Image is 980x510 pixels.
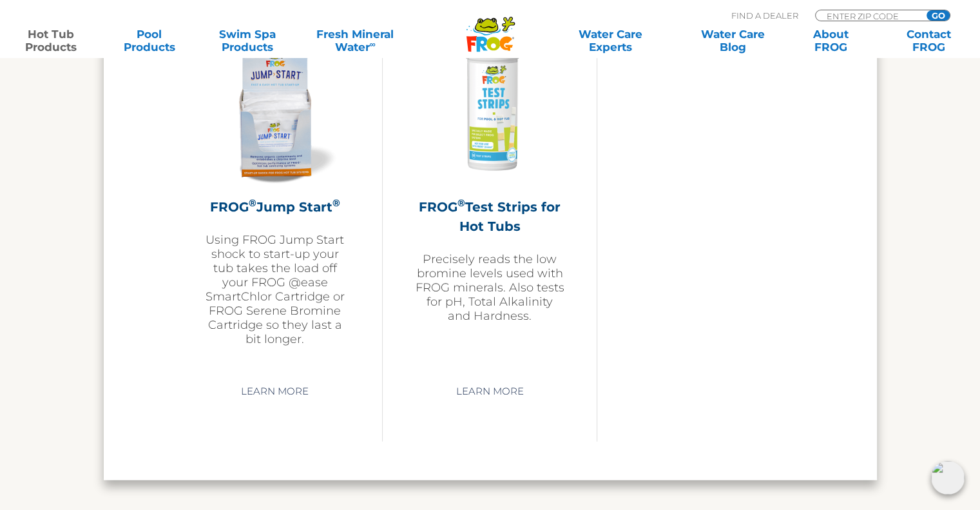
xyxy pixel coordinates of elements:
[695,28,771,54] a: Water CareBlog
[415,252,564,323] p: Precisely reads the low bromine levels used with FROG minerals. Also tests for pH, Total Alkalini...
[369,39,375,49] sup: ∞
[927,10,950,21] input: GO
[13,28,89,54] a: Hot TubProducts
[415,35,564,370] a: FROG®Test Strips for Hot TubsPrecisely reads the low bromine levels used with FROG minerals. Also...
[441,380,538,403] a: Learn More
[200,197,350,217] h2: FROG Jump Start
[111,28,187,54] a: PoolProducts
[332,197,340,209] sup: ®
[200,35,350,184] img: jump-start-300x300.png
[891,28,967,54] a: ContactFROG
[793,28,869,54] a: AboutFROG
[209,28,285,54] a: Swim SpaProducts
[548,28,673,54] a: Water CareExperts
[415,35,564,184] img: Frog-Test-Strip-bottle-300x300.png
[249,197,256,209] sup: ®
[200,35,350,370] a: FROG®Jump Start®Using FROG Jump Start shock to start-up your tub takes the load off your FROG @ea...
[226,380,323,403] a: Learn More
[307,28,403,54] a: Fresh MineralWater∞
[200,233,350,346] p: Using FROG Jump Start shock to start-up your tub takes the load off your FROG @ease SmartChlor Ca...
[731,10,798,21] p: Find A Dealer
[457,197,465,209] sup: ®
[931,461,965,495] img: openIcon
[825,10,912,21] input: Zip Code Form
[415,197,564,236] h2: FROG Test Strips for Hot Tubs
